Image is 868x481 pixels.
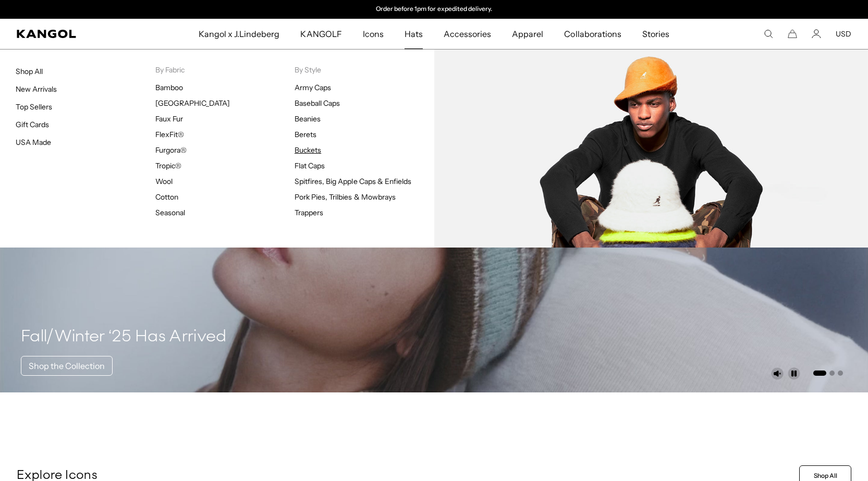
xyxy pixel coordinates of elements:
[376,5,492,14] p: Order before 1pm for expedited delivery.
[155,83,183,92] a: Bamboo
[327,5,542,14] div: Announcement
[17,30,131,38] a: Kangol
[16,102,52,112] a: Top Sellers
[16,120,49,129] a: Gift Cards
[829,371,835,376] button: Go to slide 2
[295,177,411,186] a: Spitfires, Big Apple Caps & Enfields
[155,130,184,139] a: FlexFit®
[812,29,821,39] a: Account
[444,19,491,49] span: Accessories
[21,356,113,376] a: Shop the Collection
[327,5,542,14] div: 2 of 2
[394,19,433,49] a: Hats
[788,29,797,39] button: Cart
[327,5,542,14] slideshow-component: Announcement bar
[295,83,331,92] a: Army Caps
[155,65,295,75] p: By Fabric
[188,19,290,49] a: Kangol x J.Lindeberg
[199,19,280,49] span: Kangol x J.Lindeberg
[836,29,851,39] button: USD
[838,371,843,376] button: Go to slide 3
[405,19,423,49] span: Hats
[363,19,384,49] span: Icons
[295,145,321,155] a: Buckets
[16,67,43,76] a: Shop All
[295,161,325,170] a: Flat Caps
[295,208,323,217] a: Trappers
[642,19,669,49] span: Stories
[554,19,631,49] a: Collaborations
[295,130,316,139] a: Berets
[512,19,543,49] span: Apparel
[290,19,352,49] a: KANGOLF
[352,19,394,49] a: Icons
[155,177,173,186] a: Wool
[564,19,621,49] span: Collaborations
[295,192,396,202] a: Pork Pies, Trilbies & Mowbrays
[155,145,187,155] a: Furgora®
[771,367,784,380] button: Unmute
[155,192,178,202] a: Cotton
[764,29,773,39] summary: Search here
[812,368,843,377] ul: Select a slide to show
[502,19,554,49] a: Apparel
[155,161,181,170] a: Tropic®
[155,98,230,108] a: [GEOGRAPHIC_DATA]
[295,65,434,75] p: By Style
[21,327,227,348] h4: Fall/Winter ‘25 Has Arrived
[155,208,185,217] a: Seasonal
[155,114,183,124] a: Faux Fur
[295,98,340,108] a: Baseball Caps
[788,367,800,380] button: Pause
[433,19,502,49] a: Accessories
[16,84,57,94] a: New Arrivals
[295,114,321,124] a: Beanies
[300,19,341,49] span: KANGOLF
[813,371,826,376] button: Go to slide 1
[16,138,51,147] a: USA Made
[632,19,680,49] a: Stories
